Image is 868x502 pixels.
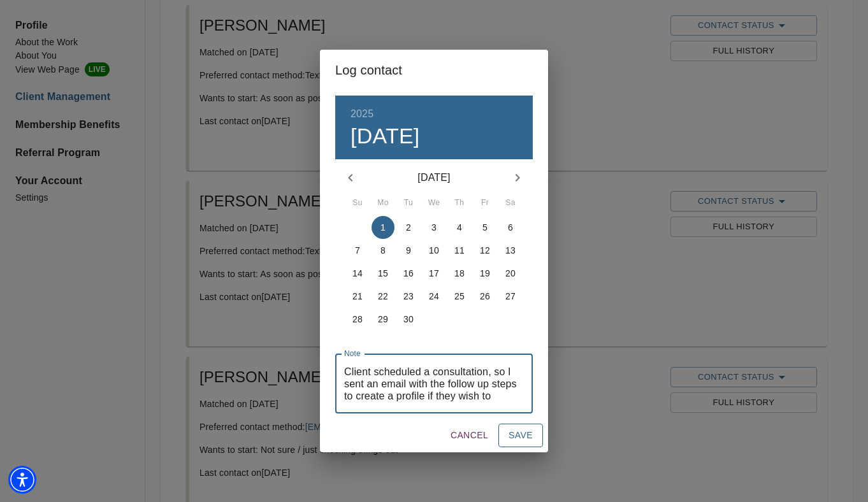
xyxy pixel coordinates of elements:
[499,216,522,239] button: 6
[451,427,488,443] span: Cancel
[372,262,394,285] button: 15
[508,221,513,234] p: 6
[380,244,386,257] p: 8
[448,216,471,239] button: 4
[372,197,394,210] span: Mo
[499,262,522,285] button: 20
[474,239,496,262] button: 12
[346,262,369,285] button: 14
[372,216,394,239] button: 1
[346,308,369,331] button: 28
[474,216,496,239] button: 5
[480,290,490,303] p: 26
[378,290,388,303] p: 22
[403,267,414,280] p: 16
[397,262,420,285] button: 16
[397,285,420,308] button: 23
[474,197,496,210] span: Fr
[378,313,388,326] p: 29
[457,221,462,234] p: 4
[351,105,373,123] button: 2025
[448,239,471,262] button: 11
[474,262,496,285] button: 19
[352,290,363,303] p: 21
[499,239,522,262] button: 13
[403,290,414,303] p: 23
[406,221,411,234] p: 2
[480,267,490,280] p: 19
[505,290,516,303] p: 27
[366,170,502,185] p: [DATE]
[454,290,465,303] p: 25
[423,285,445,308] button: 24
[499,197,522,210] span: Sa
[378,267,388,280] p: 15
[499,285,522,308] button: 27
[429,290,439,303] p: 24
[352,313,363,326] p: 28
[448,262,471,285] button: 18
[482,221,488,234] p: 5
[429,244,439,257] p: 10
[372,239,394,262] button: 8
[448,197,471,210] span: Th
[505,244,516,257] p: 13
[346,285,369,308] button: 21
[505,267,516,280] p: 20
[346,197,369,210] span: Su
[397,197,420,210] span: Tu
[448,285,471,308] button: 25
[335,60,533,80] h2: Log contact
[397,216,420,239] button: 2
[474,285,496,308] button: 26
[423,239,445,262] button: 10
[403,313,414,326] p: 30
[429,267,439,280] p: 17
[406,244,411,257] p: 9
[352,267,363,280] p: 14
[372,308,394,331] button: 29
[397,239,420,262] button: 9
[480,244,490,257] p: 12
[372,285,394,308] button: 22
[344,366,524,402] textarea: Client scheduled a consultation, so I sent an email with the follow up steps to create a profile ...
[8,466,36,494] div: Accessibility Menu
[509,427,533,443] span: Save
[423,216,445,239] button: 3
[454,267,465,280] p: 18
[397,308,420,331] button: 30
[355,244,360,257] p: 7
[380,221,386,234] p: 1
[498,424,543,447] button: Save
[431,221,437,234] p: 3
[423,262,445,285] button: 17
[454,244,465,257] p: 11
[346,239,369,262] button: 7
[351,123,420,150] button: [DATE]
[423,197,445,210] span: We
[445,424,493,447] button: Cancel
